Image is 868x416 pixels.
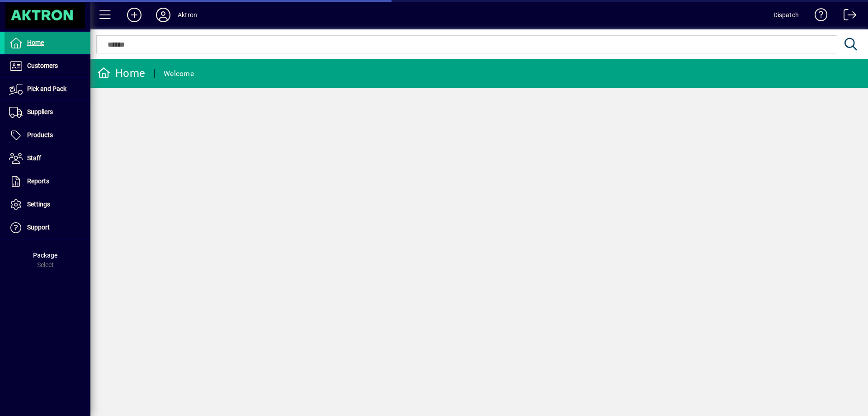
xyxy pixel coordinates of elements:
[5,101,90,124] a: Suppliers
[5,170,90,193] a: Reports
[149,7,178,23] button: Profile
[5,55,90,77] a: Customers
[27,108,53,115] span: Suppliers
[27,62,58,69] span: Customers
[120,7,149,23] button: Add
[5,147,90,170] a: Staff
[97,66,145,81] div: Home
[27,201,50,208] span: Settings
[27,85,66,92] span: Pick and Pack
[27,177,49,185] span: Reports
[808,2,828,31] a: Knowledge Base
[27,39,44,46] span: Home
[27,131,53,139] span: Products
[5,78,90,100] a: Pick and Pack
[774,8,799,22] div: Dispatch
[27,154,41,162] span: Staff
[5,193,90,216] a: Settings
[178,8,197,22] div: Aktron
[5,216,90,239] a: Support
[33,252,57,259] span: Package
[5,124,90,147] a: Products
[837,2,857,31] a: Logout
[27,224,50,231] span: Support
[164,67,194,81] div: Welcome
